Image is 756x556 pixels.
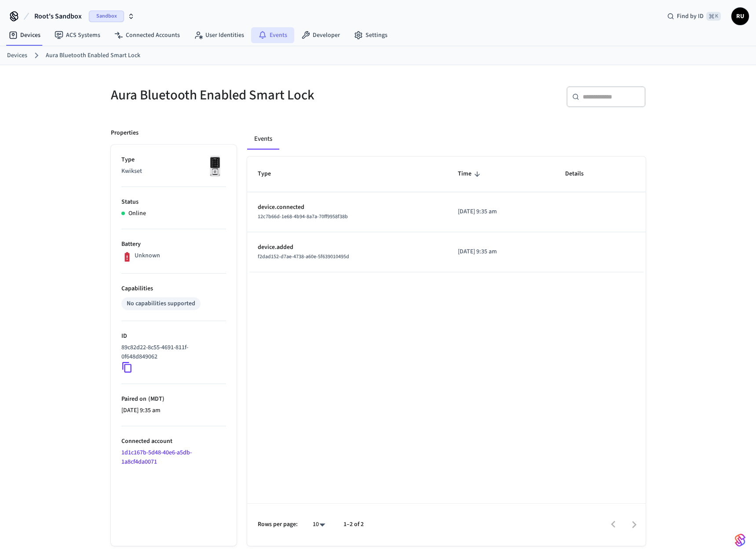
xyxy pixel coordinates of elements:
a: Devices [7,51,27,60]
p: [DATE] 9:35 am [121,406,226,415]
div: 10 [308,518,329,531]
p: Connected account [121,437,226,446]
button: RU [731,7,749,25]
span: ⌘ K [706,12,721,21]
p: Capabilities [121,284,226,293]
a: Developer [294,27,347,43]
span: Find by ID [677,12,704,21]
span: Sandbox [89,11,124,22]
a: Events [251,27,294,43]
a: Connected Accounts [107,27,187,43]
span: Root's Sandbox [34,11,82,22]
a: Devices [2,27,47,43]
p: Paired on [121,395,226,404]
span: f2dad152-d7ae-4738-a60e-5f639010495d [258,253,349,260]
span: Time [458,167,483,181]
a: 1d1c167b-5d48-40e6-a5db-1a8cf4da0071 [121,448,192,466]
p: ID [121,332,226,341]
a: Settings [347,27,394,43]
table: sticky table [247,157,646,272]
p: 89c82d22-8c55-4691-811f-0f648d849062 [121,343,223,362]
p: device.connected [258,203,437,212]
span: Details [565,167,595,181]
h5: Aura Bluetooth Enabled Smart Lock [111,86,373,104]
p: [DATE] 9:35 am [458,247,544,256]
p: Battery [121,240,226,249]
p: [DATE] 9:35 am [458,207,544,216]
span: RU [732,8,748,24]
p: Status [121,198,226,207]
div: No capabilities supported [127,299,195,308]
a: User Identities [187,27,251,43]
button: Events [247,128,279,150]
div: Find by ID⌘ K [660,8,728,24]
img: SeamLogoGradient.69752ec5.svg [735,533,745,547]
p: Online [128,209,146,218]
p: 1–2 of 2 [343,520,364,529]
p: device.added [258,243,437,252]
div: ant example [247,128,646,150]
p: Kwikset [121,167,226,176]
span: ( MDT ) [146,395,164,403]
span: Type [258,167,282,181]
span: 12c7b66d-1e68-4b94-8a7a-70ff9958f38b [258,213,348,220]
p: Unknown [135,251,160,260]
p: Type [121,155,226,165]
img: Kwikset Halo Touchscreen Wifi Enabled Smart Lock, Polished Chrome, Front [204,155,226,177]
a: ACS Systems [47,27,107,43]
p: Properties [111,128,139,138]
p: Rows per page: [258,520,298,529]
a: Aura Bluetooth Enabled Smart Lock [46,51,140,60]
